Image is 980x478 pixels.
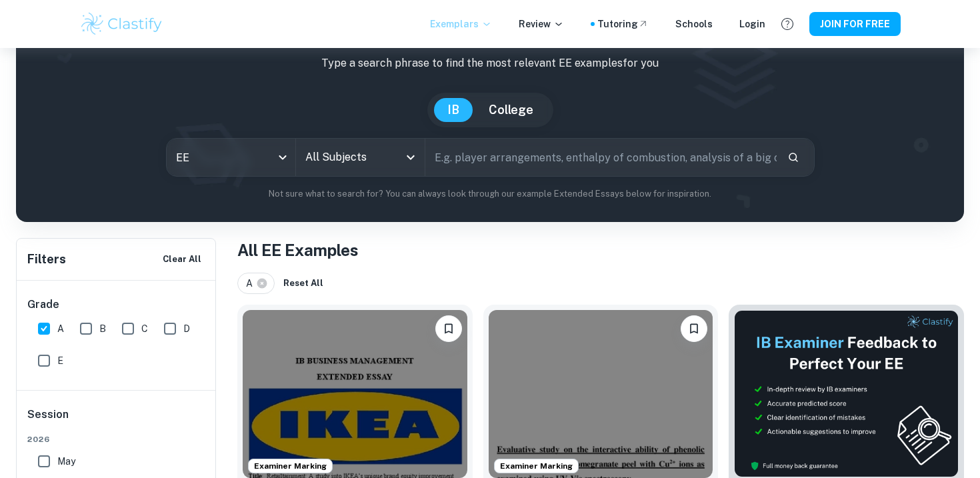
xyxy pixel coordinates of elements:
h6: Filters [27,250,66,269]
p: Exemplars [430,17,492,31]
div: A [237,273,275,294]
a: Login [739,17,765,31]
img: Business and Management EE example thumbnail: To what extent have IKEA's in-store reta [243,310,467,478]
span: D [183,321,190,336]
a: Tutoring [597,17,649,31]
button: Clear All [159,249,205,269]
img: Thumbnail [734,310,959,477]
p: Review [519,17,564,31]
button: JOIN FOR FREE [809,12,901,36]
div: EE [167,139,295,176]
button: Please log in to bookmark exemplars [435,315,462,342]
img: Chemistry EE example thumbnail: How do phenolic acid derivatives obtaine [489,310,713,478]
img: Clastify logo [79,11,164,37]
span: A [246,276,259,291]
button: Help and Feedback [776,13,799,35]
button: Search [782,146,805,169]
span: May [57,454,75,469]
button: Reset All [280,273,327,293]
span: Examiner Marking [249,460,332,472]
button: College [475,98,547,122]
span: C [141,321,148,336]
h1: All EE Examples [237,238,964,262]
p: Type a search phrase to find the most relevant EE examples for you [27,55,953,71]
p: Not sure what to search for? You can always look through our example Extended Essays below for in... [27,187,953,201]
button: IB [434,98,473,122]
span: 2026 [27,433,206,445]
button: Please log in to bookmark exemplars [681,315,707,342]
a: Schools [675,17,713,31]
span: E [57,353,63,368]
span: Examiner Marking [495,460,578,472]
h6: Session [27,407,206,433]
span: B [99,321,106,336]
h6: Grade [27,297,206,313]
input: E.g. player arrangements, enthalpy of combustion, analysis of a big city... [425,139,777,176]
button: Open [401,148,420,167]
span: A [57,321,64,336]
